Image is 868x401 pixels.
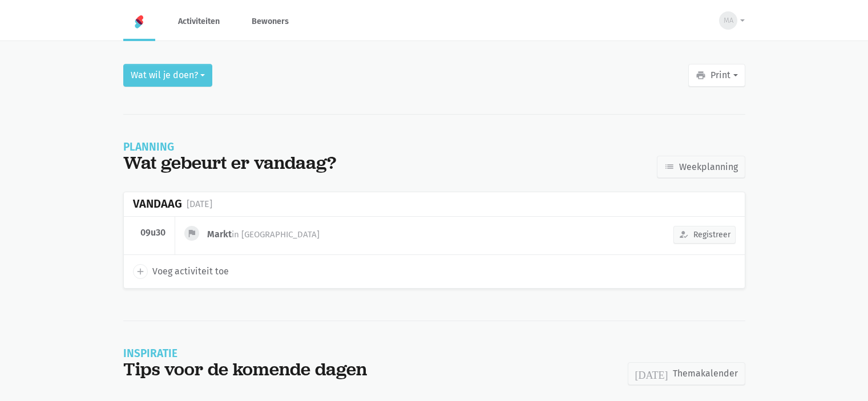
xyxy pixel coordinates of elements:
[135,266,146,277] i: add
[673,226,736,244] button: Registreer
[123,64,212,87] button: Wat wil je doen?
[679,229,689,240] i: how_to_reg
[688,64,745,87] button: Print
[133,264,229,279] a: add Voeg activiteit toe
[628,362,745,385] a: Themakalender
[133,197,182,210] div: Vandaag
[133,227,166,238] div: 09u30
[132,15,146,29] img: Home
[123,359,367,380] div: Tips voor de komende dagen
[657,156,745,179] a: Weekplanning
[123,142,336,152] div: Planning
[243,2,298,40] a: Bewoners
[169,2,229,40] a: Activiteiten
[712,7,745,34] button: MA
[207,228,329,241] div: Markt
[232,229,320,240] span: in [GEOGRAPHIC_DATA]
[187,197,212,212] div: [DATE]
[123,349,367,359] div: Inspiratie
[696,70,706,80] i: print
[123,152,336,173] div: Wat gebeurt er vandaag?
[152,264,229,279] span: Voeg activiteit toe
[635,368,668,379] i: [DATE]
[187,228,197,238] i: flag
[664,161,675,172] i: list
[724,15,733,26] span: MA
